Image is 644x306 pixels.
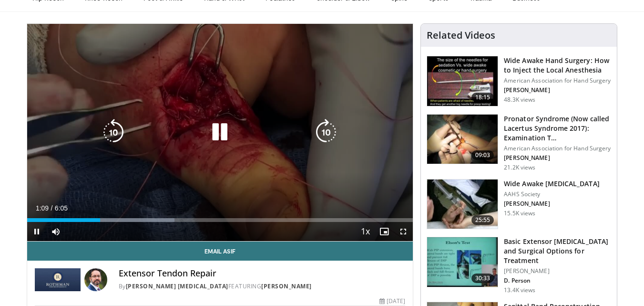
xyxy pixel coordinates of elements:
[27,222,46,241] button: Pause
[27,24,413,242] video-js: Video Player
[471,215,494,225] span: 25:55
[427,30,495,41] h4: Related Videos
[504,267,611,275] p: [PERSON_NAME]
[504,77,611,84] p: American Association for Hand Surgery
[119,282,406,291] div: By FEATURING
[504,164,535,171] p: 21.2K views
[427,179,611,230] a: 25:55 Wide Awake [MEDICAL_DATA] AAHS Society [PERSON_NAME] 15.5K views
[504,237,611,265] h3: Basic Extensor [MEDICAL_DATA] and Surgical Options for Treatment
[427,179,498,229] img: wide_awake_carpal_tunnel_100008556_2.jpg.150x105_q85_crop-smart_upscale.jpg
[427,115,498,164] img: ecc38c0f-1cd8-4861-b44a-401a34bcfb2f.150x105_q85_crop-smart_upscale.jpg
[375,222,394,241] button: Enable picture-in-picture mode
[55,204,68,212] span: 6:05
[84,268,107,291] img: Avatar
[379,297,405,306] div: [DATE]
[427,114,611,171] a: 09:03 Pronator Syndrome (Now called Lacertus Syndrome 2017): Examination T… American Association ...
[504,286,535,294] p: 13.4K views
[504,56,611,75] h3: Wide Awake Hand Surgery: How to Inject the Local Anesthesia
[27,218,413,222] div: Progress Bar
[504,277,611,285] p: D. Person
[394,222,413,241] button: Fullscreen
[119,268,406,279] h4: Extensor Tendon Repair
[504,145,611,152] p: American Association for Hand Surgery
[504,200,600,208] p: [PERSON_NAME]
[504,179,600,189] h3: Wide Awake [MEDICAL_DATA]
[504,86,611,94] p: [PERSON_NAME]
[46,222,65,241] button: Mute
[504,190,600,198] p: AAHS Society
[427,56,611,106] a: 18:15 Wide Awake Hand Surgery: How to Inject the Local Anesthesia American Association for Hand S...
[504,210,535,217] p: 15.5K views
[504,114,611,143] h3: Pronator Syndrome (Now called Lacertus Syndrome 2017): Examination T…
[471,93,494,102] span: 18:15
[427,237,498,287] img: bed40874-ca21-42dc-8a42-d9b09b7d8d58.150x105_q85_crop-smart_upscale.jpg
[504,96,535,104] p: 48.3K views
[471,274,494,283] span: 30:33
[427,56,498,106] img: Q2xRg7exoPLTwO8X4xMDoxOjBrO-I4W8_1.150x105_q85_crop-smart_upscale.jpg
[36,204,49,212] span: 1:09
[35,268,81,291] img: Rothman Hand Surgery
[27,242,413,261] a: Email Asif
[126,282,228,290] a: [PERSON_NAME] [MEDICAL_DATA]
[427,237,611,294] a: 30:33 Basic Extensor [MEDICAL_DATA] and Surgical Options for Treatment [PERSON_NAME] D. Person 13...
[504,154,611,162] p: [PERSON_NAME]
[471,150,494,160] span: 09:03
[356,222,375,241] button: Playback Rate
[51,204,53,212] span: /
[261,282,312,290] a: [PERSON_NAME]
